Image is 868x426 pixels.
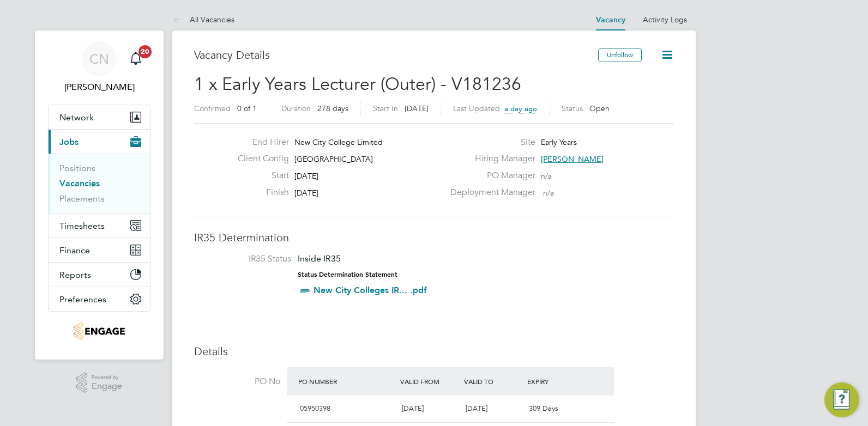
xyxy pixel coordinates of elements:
[59,270,91,280] span: Reports
[596,15,625,25] a: Vacancy
[294,171,318,181] span: [DATE]
[194,48,598,62] h3: Vacancy Details
[59,193,105,204] a: Placements
[194,344,674,358] h3: Details
[229,153,289,165] label: Client Config
[194,376,280,387] label: PO No
[172,15,234,25] a: All Vacancies
[92,382,122,391] span: Engage
[49,154,150,213] div: Jobs
[49,214,150,238] button: Timesheets
[35,31,164,360] nav: Main navigation
[194,74,521,95] span: 1 x Early Years Lecturer (Outer) - V181236
[543,188,554,198] span: n/a
[48,41,150,94] a: CN[PERSON_NAME]
[74,322,124,340] img: jjfox-logo-retina.png
[444,153,535,165] label: Hiring Manager
[49,287,150,311] button: Preferences
[59,221,105,231] span: Timesheets
[49,263,150,287] button: Reports
[49,130,150,154] button: Jobs
[59,112,94,123] span: Network
[49,238,150,262] button: Finance
[281,104,311,113] label: Duration
[92,373,122,382] span: Powered by
[405,104,429,113] span: [DATE]
[824,382,859,417] button: Engage Resource Center
[229,187,289,198] label: Finish
[541,154,604,164] span: [PERSON_NAME]
[59,245,90,255] span: Finance
[300,404,330,413] span: 05950398
[298,271,397,278] strong: Status Determination Statement
[598,48,642,62] button: Unfollow
[59,163,95,173] a: Positions
[461,372,525,391] div: Valid To
[643,15,687,25] a: Activity Logs
[76,373,123,393] a: Powered byEngage
[444,187,535,198] label: Deployment Manager
[562,104,583,113] label: Status
[525,372,588,391] div: Expiry
[138,45,152,58] span: 20
[237,104,257,113] span: 0 of 1
[298,253,341,264] span: Inside IR35
[59,294,106,305] span: Preferences
[205,253,291,265] label: IR35 Status
[453,104,500,113] label: Last Updated
[541,171,552,181] span: n/a
[294,137,383,147] span: New City College Limited
[294,154,373,164] span: [GEOGRAPHIC_DATA]
[48,322,150,340] a: Go to home page
[541,137,577,147] span: Early Years
[294,188,318,198] span: [DATE]
[194,230,674,245] h3: IR35 Determination
[466,404,487,413] span: [DATE]
[402,404,424,413] span: [DATE]
[229,137,289,148] label: End Hirer
[59,137,79,147] span: Jobs
[314,285,427,295] a: New City Colleges IR... .pdf
[125,41,147,76] a: 20
[49,105,150,129] button: Network
[59,178,100,188] a: Vacancies
[89,52,109,66] span: CN
[194,104,231,113] label: Confirmed
[504,104,537,113] span: a day ago
[397,372,461,391] div: Valid From
[589,104,610,113] span: Open
[317,104,348,113] span: 278 days
[373,104,398,113] label: Start In
[296,372,397,391] div: PO Number
[444,170,535,181] label: PO Manager
[529,404,558,413] span: 309 Days
[229,170,289,181] label: Start
[444,137,535,148] label: Site
[48,81,150,94] span: Charlie Nunn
